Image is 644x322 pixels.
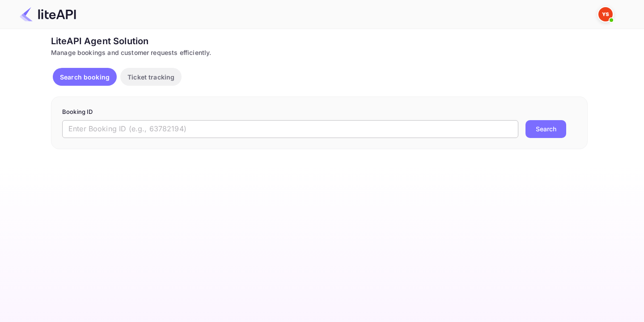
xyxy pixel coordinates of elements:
[62,120,518,138] input: Enter Booking ID (e.g., 63782194)
[127,72,174,82] p: Ticket tracking
[598,7,613,21] img: Yandex Support
[51,34,588,48] div: LiteAPI Agent Solution
[51,48,588,57] div: Manage bookings and customer requests efficiently.
[60,72,110,82] p: Search booking
[20,7,76,21] img: LiteAPI Logo
[525,120,566,138] button: Search
[62,108,576,117] p: Booking ID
